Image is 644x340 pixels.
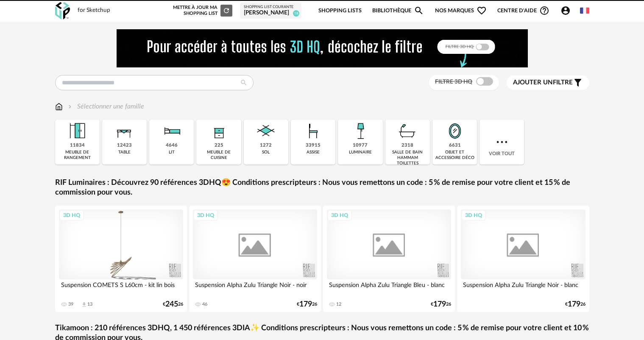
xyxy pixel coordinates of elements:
[223,8,230,13] span: Refresh icon
[560,6,571,16] span: Account Circle icon
[457,206,589,312] a: 3D HQ Suspension Alpha Zulu Triangle Noir - blanc €17926
[443,120,466,142] img: Miroir.png
[189,206,321,312] a: 3D HQ Suspension Alpha Zulu Triangle Noir - noir 46 €17926
[580,6,589,15] img: fr
[68,301,73,307] div: 39
[215,142,223,149] div: 225
[299,301,312,307] span: 179
[193,279,318,296] div: Suspension Alpha Zulu Triangle Noir - noir
[55,102,63,111] img: svg+xml;base64,PHN2ZyB3aWR0aD0iMTYiIGhlaWdodD0iMTciIHZpZXdCb3g9IjAgMCAxNiAxNyIgZmlsbD0ibm9uZSIgeG...
[67,102,73,111] img: svg+xml;base64,PHN2ZyB3aWR0aD0iMTYiIGhlaWdodD0iMTYiIHZpZXdCb3g9IjAgMCAxNiAxNiIgZmlsbD0ibm9uZSIgeG...
[244,5,298,17] a: Shopping List courante [PERSON_NAME] 18
[573,78,583,88] span: Filter icon
[165,301,178,307] span: 245
[336,301,341,307] div: 12
[244,9,298,17] div: [PERSON_NAME]
[480,120,524,164] div: Voir tout
[494,134,510,150] img: more.7b13dc1.svg
[431,301,451,307] div: € 26
[396,120,419,142] img: Salle%20de%20bain.png
[539,6,549,16] span: Help Circle Outline icon
[117,142,132,149] div: 12423
[433,301,446,307] span: 179
[565,301,585,307] div: € 26
[59,210,84,221] div: 3D HQ
[353,142,368,149] div: 10977
[262,150,270,155] div: sol
[388,150,427,166] div: salle de bain hammam toilettes
[87,301,92,307] div: 13
[117,29,528,67] img: FILTRE%20HQ%20NEW_V1%20(4).gif
[163,301,183,307] div: € 26
[55,206,187,312] a: 3D HQ Suspension COMETS S L60cm - kit lin bois 39 Download icon 13 €24526
[401,142,413,149] div: 2318
[254,120,277,142] img: Sol.png
[166,142,178,149] div: 4646
[477,6,487,16] span: Heart Outline icon
[306,142,321,149] div: 33915
[318,1,362,21] a: Shopping Lists
[307,150,320,155] div: assise
[497,6,549,16] span: Centre d'aideHelp Circle Outline icon
[349,150,372,155] div: luminaire
[414,6,424,16] span: Magnify icon
[260,142,272,149] div: 1272
[244,5,298,10] div: Shopping List courante
[171,5,232,17] div: Mettre à jour ma Shopping List
[560,6,574,16] span: Account Circle icon
[435,1,487,21] span: Nos marques
[568,301,580,307] span: 179
[513,78,573,87] span: filtre
[435,150,474,161] div: objet et accessoire déco
[202,301,207,307] div: 46
[207,120,230,142] img: Rangement.png
[302,120,325,142] img: Assise.png
[372,1,424,21] a: BibliothèqueMagnify icon
[327,279,452,296] div: Suspension Alpha Zulu Triangle Bleu - blanc
[81,301,87,308] span: Download icon
[323,206,455,312] a: 3D HQ Suspension Alpha Zulu Triangle Bleu - blanc 12 €17926
[297,301,317,307] div: € 26
[293,10,299,17] span: 18
[70,142,85,149] div: 11834
[449,142,461,149] div: 6631
[58,150,97,161] div: meuble de rangement
[435,79,472,85] span: Filtre 3D HQ
[66,120,89,142] img: Meuble%20de%20rangement.png
[160,120,183,142] img: Literie.png
[78,7,110,14] div: for Sketchup
[507,75,589,90] button: Ajouter unfiltre Filter icon
[461,210,486,221] div: 3D HQ
[67,102,144,111] div: Sélectionner une famille
[169,150,175,155] div: lit
[113,120,136,142] img: Table.png
[349,120,372,142] img: Luminaire.png
[513,79,553,86] span: Ajouter un
[55,2,70,20] img: OXP
[199,150,238,161] div: meuble de cuisine
[327,210,352,221] div: 3D HQ
[118,150,131,155] div: table
[55,178,589,198] a: RIF Luminaires : Découvrez 90 références 3DHQ😍 Conditions prescripteurs : Nous vous remettons un ...
[59,279,184,296] div: Suspension COMETS S L60cm - kit lin bois
[193,210,218,221] div: 3D HQ
[461,279,585,296] div: Suspension Alpha Zulu Triangle Noir - blanc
